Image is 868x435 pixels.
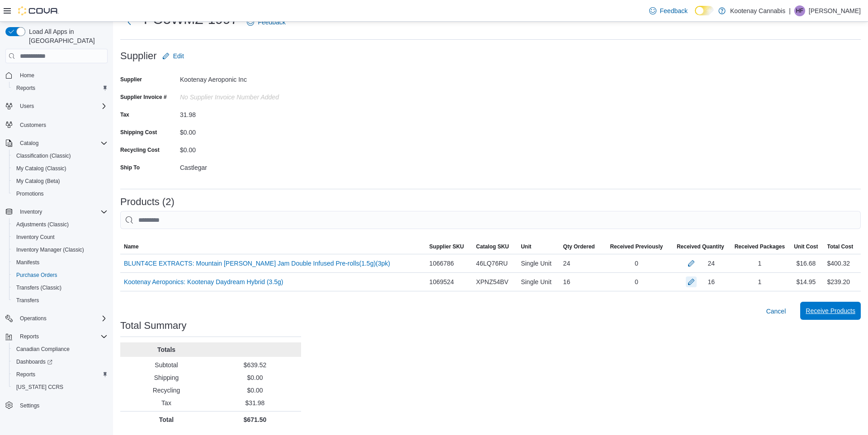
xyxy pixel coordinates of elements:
[173,51,184,61] span: Edit
[472,239,517,254] button: Catalog SKU
[124,243,139,250] span: Name
[16,70,108,81] span: Home
[120,146,160,154] label: Recycling Cost
[695,6,714,15] input: Dark Mode
[13,244,108,255] span: Inventory Manager (Classic)
[521,243,531,250] span: Unit
[124,415,209,424] p: Total
[2,137,111,150] button: Catalog
[20,122,46,129] span: Customers
[9,243,111,256] button: Inventory Manager (Classic)
[9,294,111,307] button: Transfers
[13,83,108,94] span: Reports
[124,345,209,354] p: Totals
[13,232,58,243] a: Inventory Count
[16,331,42,342] button: Reports
[16,358,52,365] span: Dashboards
[13,257,108,268] span: Manifests
[16,84,35,92] span: Reports
[16,271,57,279] span: Purchase Orders
[16,120,50,131] a: Customers
[13,382,67,393] a: [US_STATE] CCRS
[20,208,42,215] span: Inventory
[13,163,108,174] span: My Catalog (Classic)
[517,273,559,291] div: Single Unit
[800,302,861,320] button: Receive Products
[9,231,111,243] button: Inventory Count
[827,276,850,287] div: $239.20
[9,343,111,355] button: Canadian Compliance
[9,175,111,187] button: My Catalog (Beta)
[16,297,39,304] span: Transfers
[124,398,209,407] p: Tax
[120,320,187,331] h3: Total Summary
[180,160,301,171] div: Castlegar
[212,386,297,395] p: $0.00
[120,111,129,118] label: Tax
[16,152,71,159] span: Classification (Classic)
[13,282,65,293] a: Transfers (Classic)
[16,70,38,81] a: Home
[429,258,454,269] span: 1066786
[2,100,111,112] button: Users
[16,206,46,217] button: Inventory
[16,119,108,130] span: Customers
[13,270,108,281] span: Purchase Orders
[563,243,595,250] span: Qty Ordered
[20,402,39,409] span: Settings
[124,360,209,370] p: Subtotal
[429,276,454,287] span: 1069524
[13,257,43,268] a: Manifests
[16,206,108,217] span: Inventory
[794,5,805,16] div: Heather Fancy
[13,150,108,161] span: Classification (Classic)
[677,243,724,250] span: Received Quantity
[560,273,603,291] div: 16
[806,306,855,315] span: Receive Products
[660,6,688,15] span: Feedback
[9,162,111,175] button: My Catalog (Classic)
[120,196,175,207] h3: Products (2)
[20,72,34,79] span: Home
[13,344,73,355] a: Canadian Compliance
[646,2,691,20] a: Feedback
[2,206,111,218] button: Inventory
[517,254,559,272] div: Single Unit
[120,51,157,61] h3: Supplier
[610,243,663,250] span: Received Previously
[476,243,509,250] span: Catalog SKU
[243,13,289,31] a: Feedback
[13,282,108,293] span: Transfers (Classic)
[120,129,157,136] label: Shipping Cost
[603,273,670,291] div: 0
[735,243,785,250] span: Received Packages
[16,384,63,391] span: [US_STATE] CCRS
[9,355,111,368] a: Dashboards
[16,400,43,411] a: Settings
[120,239,426,254] button: Name
[695,15,695,16] span: Dark Mode
[9,150,111,162] button: Classification (Classic)
[124,386,209,395] p: Recycling
[827,243,854,250] span: Total Cost
[180,108,301,118] div: 31.98
[120,13,138,31] button: Next
[9,281,111,294] button: Transfers (Classic)
[13,150,75,161] a: Classification (Classic)
[13,219,72,230] a: Adjustments (Classic)
[9,269,111,281] button: Purchase Orders
[9,381,111,393] button: [US_STATE] CCRS
[827,258,850,269] div: $400.32
[16,371,35,378] span: Reports
[13,219,108,230] span: Adjustments (Classic)
[16,221,69,228] span: Adjustments (Classic)
[9,218,111,231] button: Adjustments (Classic)
[124,258,390,269] a: BLUNT4CE EXTRACTS: Mountain [PERSON_NAME] Jam Double Infused Pre-rolls(1.5g)(3pk)
[788,254,823,272] div: $16.68
[13,83,39,94] a: Reports
[16,346,70,353] span: Canadian Compliance
[9,82,111,94] button: Reports
[763,302,790,320] button: Cancel
[212,398,297,407] p: $31.98
[809,5,861,16] p: [PERSON_NAME]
